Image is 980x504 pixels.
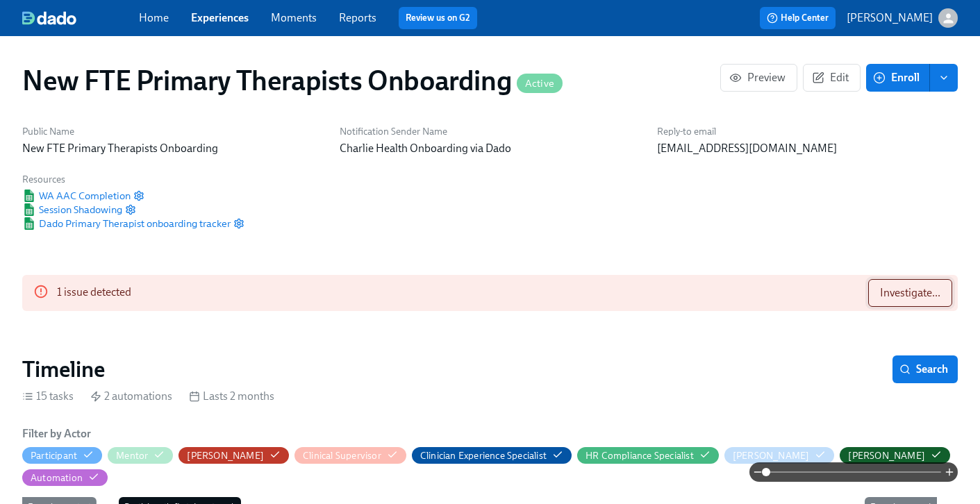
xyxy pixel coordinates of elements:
div: Lasts 2 months [189,389,274,404]
div: Hide Clarissa [187,449,264,462]
button: Investigate... [868,279,952,307]
div: Hide Clinician Experience Specialist [420,449,547,462]
div: Hide Paige Eber [848,449,925,462]
img: dado [22,11,76,25]
div: Hide Meg Dawson [733,449,810,462]
div: Hide Clinical Supervisor [303,449,381,462]
a: Google SheetDado Primary Therapist onboarding tracker [22,217,231,230]
button: [PERSON_NAME] [847,8,958,28]
button: Help Center [760,7,836,29]
span: Enroll [876,71,920,85]
span: Dado Primary Therapist onboarding tracker [22,217,231,230]
span: Active [517,78,563,89]
div: Hide HR Compliance Specialist [585,449,694,462]
button: Edit [803,64,861,92]
h6: Resources [22,173,244,186]
a: Home [139,11,169,24]
p: Charlie Health Onboarding via Dado [340,141,640,156]
h6: Notification Sender Name [340,125,640,138]
button: [PERSON_NAME] [840,447,950,464]
button: Mentor [108,447,173,464]
button: [PERSON_NAME] [178,447,289,464]
h2: Timeline [22,355,105,383]
p: [EMAIL_ADDRESS][DOMAIN_NAME] [657,141,958,156]
button: Clinical Supervisor [294,447,406,464]
a: Experiences [191,11,249,24]
h6: Reply-to email [657,125,958,138]
button: Clinician Experience Specialist [412,447,572,464]
span: Session Shadowing [22,203,122,217]
button: Preview [720,64,797,92]
button: enroll [930,64,958,92]
span: Preview [732,71,786,85]
div: Hide Mentor [116,449,148,462]
h6: Filter by Actor [22,426,91,442]
h6: Public Name [22,125,323,138]
span: Investigate... [880,286,940,300]
a: Review us on G2 [406,11,470,25]
button: Search [892,355,958,383]
a: Reports [339,11,376,24]
button: [PERSON_NAME] [724,447,835,464]
a: Google SheetSession Shadowing [22,203,122,217]
img: Google Sheet [22,203,36,216]
button: Review us on G2 [399,7,477,29]
a: Moments [271,11,317,24]
span: Edit [815,71,849,85]
div: Hide Participant [31,449,77,462]
a: dado [22,11,139,25]
div: 1 issue detected [57,279,131,307]
img: Google Sheet [22,190,36,202]
p: New FTE Primary Therapists Onboarding [22,141,323,156]
span: Search [902,362,948,376]
button: HR Compliance Specialist [577,447,719,464]
h1: New FTE Primary Therapists Onboarding [22,64,563,97]
p: [PERSON_NAME] [847,10,933,26]
div: 2 automations [90,389,172,404]
a: Google SheetWA AAC Completion [22,189,131,203]
div: 15 tasks [22,389,74,404]
img: Google Sheet [22,217,36,230]
button: Enroll [866,64,930,92]
button: Participant [22,447,102,464]
span: Help Center [767,11,829,25]
span: WA AAC Completion [22,189,131,203]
